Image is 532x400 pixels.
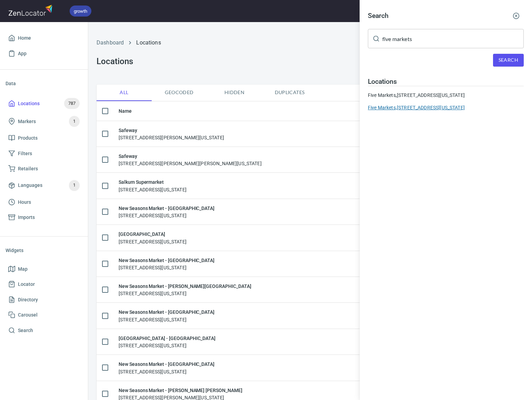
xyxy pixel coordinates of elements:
h4: Search [368,12,389,20]
h4: Locations [368,78,524,86]
input: Search for locations, markers or anything you want [382,29,524,48]
div: Five Markets, [STREET_ADDRESS][US_STATE] [368,92,524,99]
a: Five Markets,[STREET_ADDRESS][US_STATE] [368,92,524,99]
a: Five Markets,[STREET_ADDRESS][US_STATE] [368,104,524,111]
div: Five Markets, [STREET_ADDRESS][US_STATE] [368,104,524,111]
button: Search [493,54,524,67]
span: Search [499,56,518,64]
